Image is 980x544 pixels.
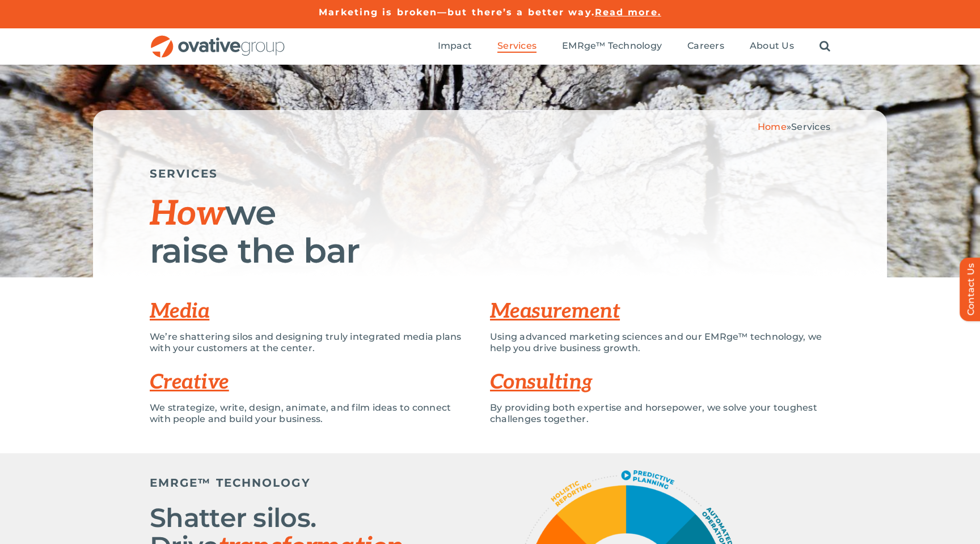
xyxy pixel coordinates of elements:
[820,40,830,53] a: Search
[750,40,794,53] a: About Us
[438,40,472,53] a: Impact
[490,370,593,395] a: Consulting
[595,7,661,18] a: Read more.
[562,40,662,53] a: EMRge™ Technology
[150,195,830,269] h1: we raise the bar
[497,40,537,52] span: Services
[490,402,830,425] p: By providing both expertise and horsepower, we solve your toughest challenges together.
[490,299,620,324] a: Measurement
[562,40,662,52] span: EMRge™ Technology
[687,40,724,52] span: Careers
[319,7,595,18] a: Marketing is broken—but there’s a better way.
[150,370,229,395] a: Creative
[758,121,787,132] a: Home
[687,40,724,53] a: Careers
[438,28,830,65] nav: Menu
[150,299,209,324] a: Media
[490,331,830,354] p: Using advanced marketing sciences and our EMRge™ technology, we help you drive business growth.
[497,40,537,53] a: Services
[150,331,473,354] p: We’re shattering silos and designing truly integrated media plans with your customers at the center.
[150,402,473,425] p: We strategize, write, design, animate, and film ideas to connect with people and build your busin...
[150,34,286,45] a: OG_Full_horizontal_RGB
[438,40,472,52] span: Impact
[791,121,830,132] span: Services
[758,121,830,132] span: »
[150,476,422,490] h5: EMRGE™ TECHNOLOGY
[150,194,225,235] span: How
[750,40,794,52] span: About Us
[150,167,830,180] h5: SERVICES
